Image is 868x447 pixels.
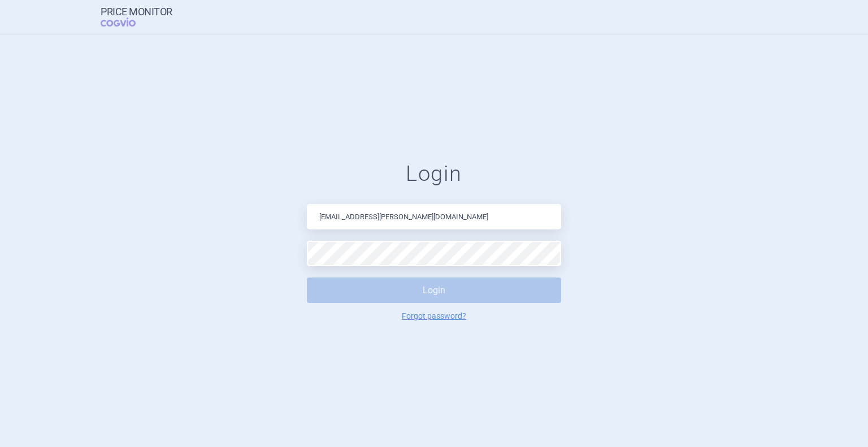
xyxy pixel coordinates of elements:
[101,6,172,18] strong: Price Monitor
[402,312,466,320] a: Forgot password?
[307,204,561,229] input: Email
[101,6,172,28] a: Price MonitorCOGVIO
[307,277,561,303] button: Login
[101,18,151,27] span: COGVIO
[307,161,561,187] h1: Login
